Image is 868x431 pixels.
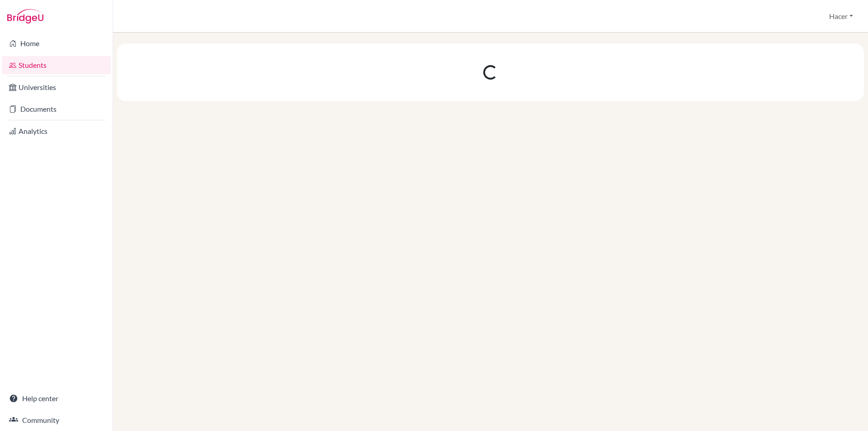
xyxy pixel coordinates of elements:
img: Bridge-U [7,9,43,24]
a: Universities [2,78,111,96]
a: Home [2,34,111,52]
a: Help center [2,389,111,407]
a: Community [2,411,111,429]
button: Hacer [825,8,857,25]
a: Analytics [2,122,111,140]
a: Documents [2,100,111,118]
a: Students [2,56,111,74]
